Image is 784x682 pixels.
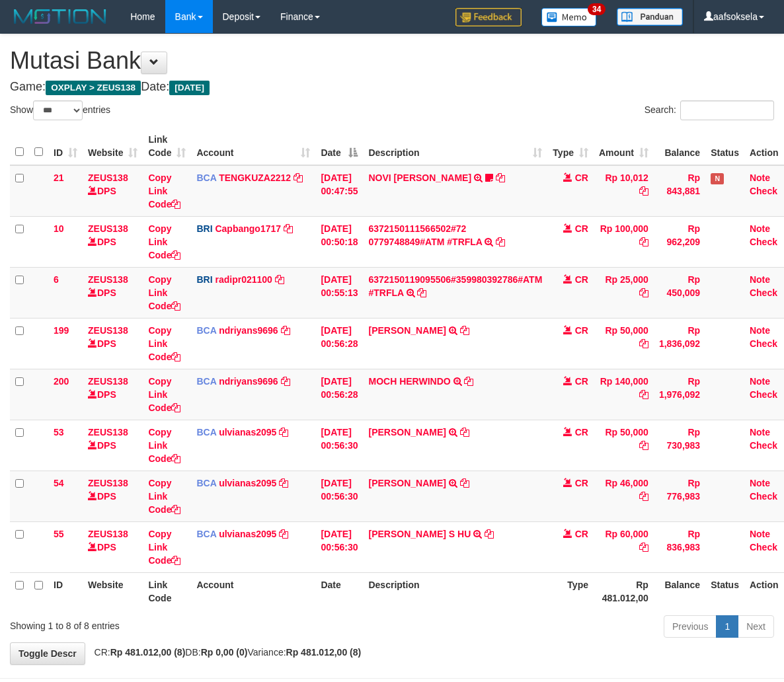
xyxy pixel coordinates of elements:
[460,427,469,437] a: Copy HENDRI HERMAWAN to clipboard
[750,440,777,451] a: Check
[54,376,69,387] span: 200
[575,274,588,285] span: CR
[464,376,473,387] a: Copy MOCH HERWINDO to clipboard
[654,420,705,471] td: Rp 730,983
[219,529,276,539] a: ulvianas2095
[368,376,450,387] a: MOCH HERWINDO
[10,81,774,94] h4: Game: Date:
[575,478,588,488] span: CR
[750,325,770,336] a: Note
[279,427,288,437] a: Copy ulvianas2095 to clipboard
[588,3,606,15] span: 34
[48,572,83,610] th: ID
[315,267,363,318] td: [DATE] 00:55:13
[281,325,290,336] a: Copy ndriyans9696 to clipboard
[54,223,64,234] span: 10
[88,647,362,658] span: CR: DB: Variance:
[315,572,363,610] th: Date
[83,128,143,165] th: Website: activate to sort column ascending
[639,440,648,451] a: Copy Rp 50,000 to clipboard
[219,172,291,183] a: TENGKUZA2212
[83,521,143,572] td: DPS
[594,572,654,610] th: Rp 481.012,00
[594,216,654,267] td: Rp 100,000
[645,100,774,120] label: Search:
[83,318,143,369] td: DPS
[368,427,446,437] a: [PERSON_NAME]
[54,325,69,336] span: 199
[639,542,648,552] a: Copy Rp 60,000 to clipboard
[83,267,143,318] td: DPS
[88,325,128,336] a: ZEUS138
[83,420,143,471] td: DPS
[219,427,276,437] a: ulvianas2095
[48,128,83,165] th: ID: activate to sort column ascending
[594,369,654,420] td: Rp 140,000
[368,529,471,539] a: [PERSON_NAME] S HU
[83,165,143,217] td: DPS
[496,237,505,247] a: Copy 6372150111566502#72 0779748849#ATM #TRFLA to clipboard
[680,100,774,120] input: Search:
[148,529,180,566] a: Copy Link Code
[368,172,471,183] a: NOVI [PERSON_NAME]
[196,529,216,539] span: BCA
[196,274,212,285] span: BRI
[88,223,128,234] a: ZEUS138
[654,216,705,267] td: Rp 962,209
[169,81,210,95] span: [DATE]
[547,128,594,165] th: Type: activate to sort column ascending
[575,325,588,336] span: CR
[541,8,597,26] img: Button%20Memo.svg
[196,376,216,387] span: BCA
[654,318,705,369] td: Rp 1,836,092
[148,223,180,260] a: Copy Link Code
[143,128,191,165] th: Link Code: activate to sort column ascending
[639,491,648,502] a: Copy Rp 46,000 to clipboard
[215,223,281,234] a: Capbango1717
[83,216,143,267] td: DPS
[148,478,180,515] a: Copy Link Code
[33,100,83,120] select: Showentries
[750,287,777,298] a: Check
[460,478,469,488] a: Copy AHMAD SOLIKIN to clipboard
[83,369,143,420] td: DPS
[219,376,278,387] a: ndriyans9696
[88,427,128,437] a: ZEUS138
[110,647,186,658] strong: Rp 481.012,00 (8)
[654,267,705,318] td: Rp 450,009
[315,128,363,165] th: Date: activate to sort column descending
[46,81,141,95] span: OXPLAY > ZEUS138
[368,325,446,336] a: [PERSON_NAME]
[654,572,705,610] th: Balance
[54,274,59,285] span: 6
[284,223,293,234] a: Copy Capbango1717 to clipboard
[88,172,128,183] a: ZEUS138
[281,376,290,387] a: Copy ndriyans9696 to clipboard
[294,172,303,183] a: Copy TENGKUZA2212 to clipboard
[315,165,363,217] td: [DATE] 00:47:55
[639,389,648,400] a: Copy Rp 140,000 to clipboard
[148,172,180,209] a: Copy Link Code
[10,7,110,26] img: MOTION_logo.png
[575,172,588,183] span: CR
[148,427,180,464] a: Copy Link Code
[196,325,216,336] span: BCA
[368,274,542,298] a: 6372150119095506#359980392786#ATM #TRFLA
[148,376,180,413] a: Copy Link Code
[594,165,654,217] td: Rp 10,012
[654,128,705,165] th: Balance
[594,521,654,572] td: Rp 60,000
[654,521,705,572] td: Rp 836,983
[363,128,547,165] th: Description: activate to sort column ascending
[196,478,216,488] span: BCA
[750,223,770,234] a: Note
[496,172,505,183] a: Copy NOVI DIAN SUSANTI to clipboard
[83,471,143,521] td: DPS
[88,478,128,488] a: ZEUS138
[575,427,588,437] span: CR
[219,478,276,488] a: ulvianas2095
[750,338,777,349] a: Check
[279,529,288,539] a: Copy ulvianas2095 to clipboard
[639,237,648,247] a: Copy Rp 100,000 to clipboard
[575,529,588,539] span: CR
